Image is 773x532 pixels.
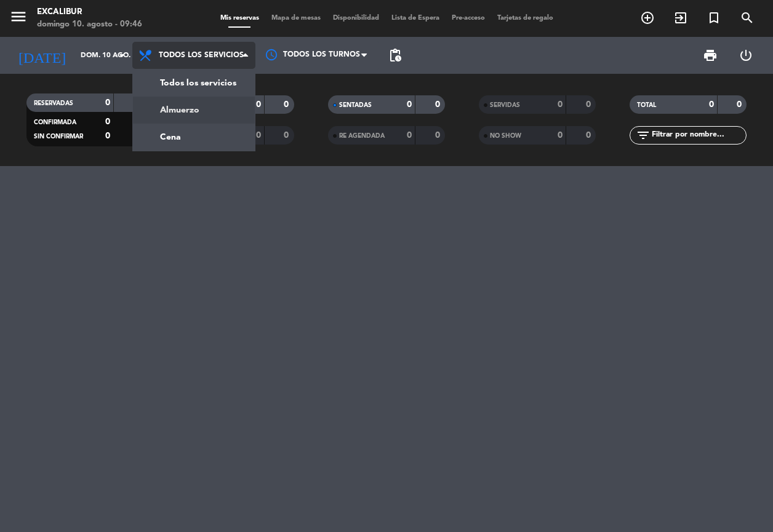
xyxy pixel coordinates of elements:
span: pending_actions [388,48,403,63]
strong: 0 [105,98,110,107]
strong: 0 [586,131,593,140]
strong: 0 [558,131,563,140]
span: RE AGENDADA [339,133,385,139]
span: Lista de Espera [385,15,446,22]
button: menu [9,7,28,30]
strong: 0 [435,100,443,109]
span: Pre-acceso [446,15,491,22]
span: Disponibilidad [327,15,385,22]
span: NO SHOW [490,133,521,139]
a: Cena [133,124,255,151]
strong: 0 [256,100,261,109]
span: Todos los servicios [159,51,244,60]
span: SERVIDAS [490,102,520,108]
strong: 0 [435,131,443,140]
span: TOTAL [637,102,656,108]
div: domingo 10. agosto - 09:46 [37,18,142,31]
i: power_settings_new [739,48,753,63]
strong: 0 [284,100,291,109]
i: turned_in_not [707,10,721,25]
span: print [703,48,718,63]
i: [DATE] [9,42,74,69]
span: SENTADAS [339,102,372,108]
a: Todos los servicios [133,69,255,97]
strong: 0 [256,131,261,140]
span: RESERVADAS [34,100,73,106]
strong: 0 [284,131,291,140]
i: exit_to_app [673,10,688,25]
span: SIN CONFIRMAR [34,133,83,140]
strong: 0 [407,131,412,140]
input: Filtrar por nombre... [651,129,746,142]
strong: 0 [105,132,110,140]
span: Mis reservas [214,15,265,22]
i: search [740,10,755,25]
strong: 0 [105,117,110,126]
div: Excalibur [37,6,142,18]
span: Tarjetas de regalo [491,15,559,22]
span: CONFIRMADA [34,119,76,125]
a: Almuerzo [133,97,255,124]
span: Mapa de mesas [265,15,327,22]
strong: 0 [558,100,563,109]
div: LOG OUT [728,37,764,74]
i: add_circle_outline [640,10,655,25]
i: menu [9,7,28,26]
strong: 0 [737,100,744,109]
strong: 0 [709,100,714,109]
strong: 0 [586,100,593,109]
i: filter_list [636,128,651,143]
strong: 0 [407,100,412,109]
i: arrow_drop_down [114,48,129,63]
